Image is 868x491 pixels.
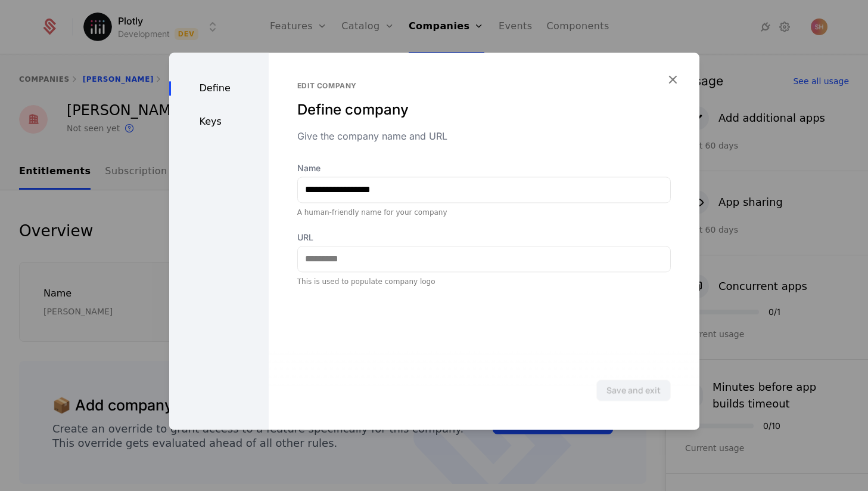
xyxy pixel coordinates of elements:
[297,129,671,143] div: Give the company name and URL
[169,81,269,95] div: Define
[297,100,671,119] div: Define company
[297,277,671,286] div: This is used to populate company logo
[596,379,671,401] button: Save and exit
[297,208,671,217] div: A human-friendly name for your company
[297,231,671,243] label: URL
[297,162,671,174] label: Name
[169,115,269,129] div: Keys
[297,81,671,91] div: Edit company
